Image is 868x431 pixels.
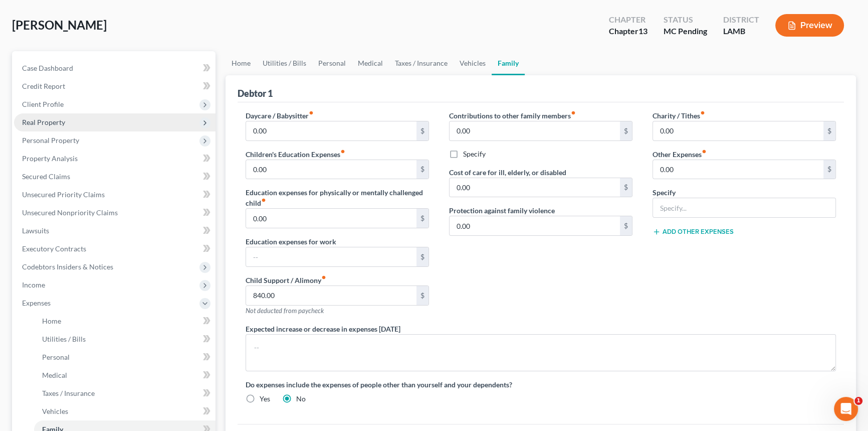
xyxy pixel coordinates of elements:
[340,149,345,154] i: fiber_manual_record
[854,397,862,405] span: 1
[14,59,215,77] a: Case Dashboard
[42,353,70,361] span: Personal
[449,167,566,178] label: Cost of care for ill, elderly, or disabled
[22,100,64,108] span: Client Profile
[309,110,314,115] i: fiber_manual_record
[22,208,118,217] span: Unsecured Nonpriority Claims
[246,121,416,140] input: --
[14,150,215,168] a: Property Analysis
[246,324,400,334] label: Expected increase or decrease in expenses [DATE]
[609,14,647,26] div: Chapter
[22,172,70,181] span: Secured Claims
[653,149,707,160] label: Other Expenses
[620,216,632,235] div: $
[246,209,416,228] input: --
[246,307,324,315] span: Not deducted from paycheck
[653,228,734,236] button: Add Other Expenses
[450,178,620,197] input: --
[416,209,428,228] div: $
[22,136,79,145] span: Personal Property
[22,226,49,235] span: Lawsuits
[246,149,345,160] label: Children's Education Expenses
[34,312,215,330] a: Home
[246,187,429,208] label: Education expenses for physically or mentally challenged child
[14,240,215,258] a: Executory Contracts
[22,154,78,163] span: Property Analysis
[389,51,454,75] a: Taxes / Insurance
[450,216,620,235] input: --
[653,198,835,217] input: Specify...
[664,26,707,37] div: MC Pending
[823,160,835,179] div: $
[463,149,486,159] label: Specify
[246,379,836,390] label: Do expenses include the expenses of people other than yourself and your dependents?
[12,18,107,32] span: [PERSON_NAME]
[416,286,428,305] div: $
[34,366,215,384] a: Medical
[14,204,215,222] a: Unsecured Nonpriority Claims
[653,160,823,179] input: --
[42,407,68,415] span: Vehicles
[22,190,105,199] span: Unsecured Priority Claims
[42,371,67,379] span: Medical
[14,77,215,95] a: Credit Report
[620,178,632,197] div: $
[34,348,215,366] a: Personal
[226,51,257,75] a: Home
[257,51,312,75] a: Utilities / Bills
[246,247,416,266] input: --
[14,186,215,204] a: Unsecured Priority Claims
[246,286,416,305] input: --
[42,335,86,343] span: Utilities / Bills
[450,121,620,140] input: --
[416,121,428,140] div: $
[22,82,65,90] span: Credit Report
[312,51,352,75] a: Personal
[321,275,326,280] i: fiber_manual_record
[416,160,428,179] div: $
[260,394,270,404] label: Yes
[664,14,707,26] div: Status
[454,51,492,75] a: Vehicles
[702,149,707,154] i: fiber_manual_record
[653,121,823,140] input: --
[34,402,215,420] a: Vehicles
[775,14,844,37] button: Preview
[834,397,858,421] iframe: Intercom live chat
[238,87,273,99] div: Debtor 1
[34,330,215,348] a: Utilities / Bills
[246,160,416,179] input: --
[700,110,705,115] i: fiber_manual_record
[246,236,336,247] label: Education expenses for work
[653,187,676,198] label: Specify
[22,262,113,271] span: Codebtors Insiders & Notices
[449,110,576,121] label: Contributions to other family members
[620,121,632,140] div: $
[723,26,759,37] div: LAMB
[22,280,45,289] span: Income
[22,118,65,126] span: Real Property
[246,110,314,121] label: Daycare / Babysitter
[609,26,647,37] div: Chapter
[723,14,759,26] div: District
[416,247,428,266] div: $
[261,198,266,203] i: fiber_manual_record
[823,121,835,140] div: $
[638,26,647,36] span: 13
[22,64,73,72] span: Case Dashboard
[571,110,576,115] i: fiber_manual_record
[653,110,705,121] label: Charity / Tithes
[296,394,306,404] label: No
[42,317,61,325] span: Home
[42,389,95,397] span: Taxes / Insurance
[352,51,389,75] a: Medical
[22,244,86,253] span: Executory Contracts
[246,275,326,285] label: Child Support / Alimony
[449,205,555,216] label: Protection against family violence
[22,299,51,307] span: Expenses
[14,168,215,186] a: Secured Claims
[14,222,215,240] a: Lawsuits
[34,384,215,402] a: Taxes / Insurance
[492,51,525,75] a: Family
